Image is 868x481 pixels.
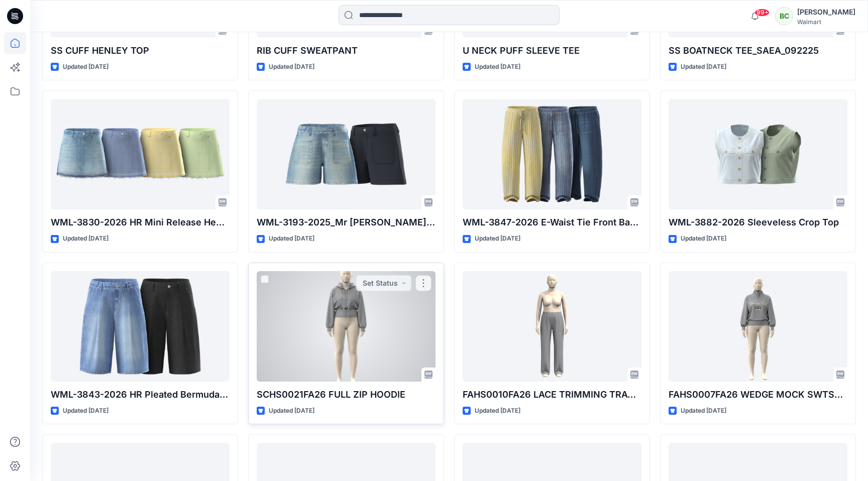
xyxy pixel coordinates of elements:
[669,215,847,229] p: WML-3882-2026 Sleeveless Crop Top
[257,215,436,229] p: WML-3193-2025_Mr [PERSON_NAME] Pkt Denim Short
[463,215,641,229] p: WML-3847-2026 E-Waist Tie Front Barrel
[681,406,726,416] p: Updated [DATE]
[669,271,847,382] a: FAHS0007FA26 WEDGE MOCK SWTSHRT
[669,99,847,209] a: WML-3882-2026 Sleeveless Crop Top
[257,271,436,382] a: SCHS0021FA26 FULL ZIP HOODIE
[797,6,855,18] div: [PERSON_NAME]
[63,406,108,416] p: Updated [DATE]
[51,44,230,58] p: SS CUFF HENLEY TOP
[269,62,314,72] p: Updated [DATE]
[257,99,436,209] a: WML-3193-2025_Mr Patch Pkt Denim Short
[463,44,641,58] p: U NECK PUFF SLEEVE TEE
[51,388,230,402] p: WML-3843-2026 HR Pleated Bermuda Short
[269,406,314,416] p: Updated [DATE]
[681,62,726,72] p: Updated [DATE]
[475,62,520,72] p: Updated [DATE]
[269,233,314,244] p: Updated [DATE]
[463,388,641,402] p: FAHS0010FA26 LACE TRIMMING TRACKPANT
[797,18,855,26] div: Walmart
[463,99,641,209] a: WML-3847-2026 E-Waist Tie Front Barrel
[463,271,641,382] a: FAHS0010FA26 LACE TRIMMING TRACKPANT
[681,233,726,244] p: Updated [DATE]
[63,62,108,72] p: Updated [DATE]
[257,44,436,58] p: RIB CUFF SWEATPANT
[63,233,108,244] p: Updated [DATE]
[51,99,230,209] a: WML-3830-2026 HR Mini Release Hem Skirt
[51,215,230,229] p: WML-3830-2026 HR Mini Release Hem Skirt
[51,271,230,382] a: WML-3843-2026 HR Pleated Bermuda Short
[669,388,847,402] p: FAHS0007FA26 WEDGE MOCK SWTSHRT
[475,233,520,244] p: Updated [DATE]
[475,406,520,416] p: Updated [DATE]
[257,388,436,402] p: SCHS0021FA26 FULL ZIP HOODIE
[775,7,793,25] div: BC
[754,9,770,17] span: 99+
[669,44,847,58] p: SS BOATNECK TEE_SAEA_092225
